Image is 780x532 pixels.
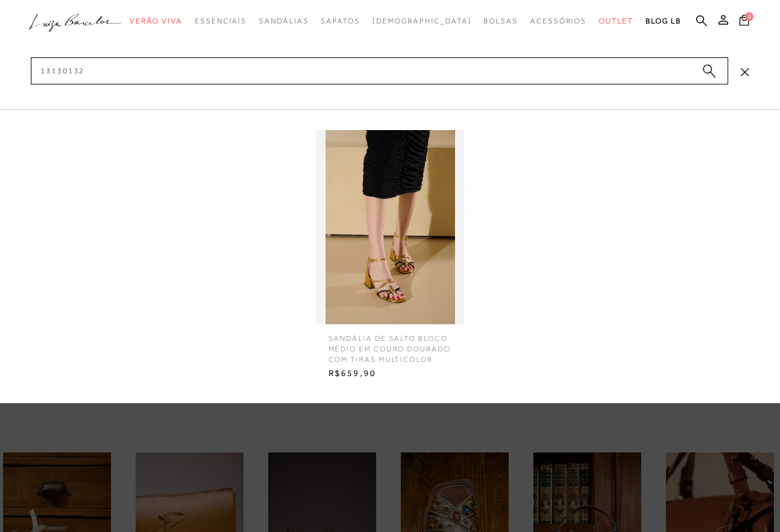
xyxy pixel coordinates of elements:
[599,17,633,25] span: Outlet
[646,10,681,33] a: BLOG LB
[319,364,461,383] span: R$659,90
[313,130,467,383] a: SANDÁLIA DE SALTO BLOCO MÉDIO EM COURO DOURADO COM TIRAS MULTICOLOR SANDÁLIA DE SALTO BLOCO MÉDIO...
[530,10,586,33] a: noSubCategoriesText
[321,10,359,33] a: noSubCategoriesText
[483,10,518,33] a: noSubCategoriesText
[319,324,461,364] span: SANDÁLIA DE SALTO BLOCO MÉDIO EM COURO DOURADO COM TIRAS MULTICOLOR
[372,17,472,25] span: [DEMOGRAPHIC_DATA]
[483,17,518,25] span: Bolsas
[530,17,586,25] span: Acessórios
[259,17,308,25] span: Sandálias
[129,17,183,25] span: Verão Viva
[321,17,359,25] span: Sapatos
[195,17,247,25] span: Essenciais
[129,10,183,33] a: noSubCategoriesText
[736,14,753,30] button: 0
[31,57,728,84] input: Buscar.
[599,10,633,33] a: noSubCategoriesText
[646,17,681,25] span: BLOG LB
[745,12,753,21] span: 0
[195,10,247,33] a: noSubCategoriesText
[316,130,464,324] img: SANDÁLIA DE SALTO BLOCO MÉDIO EM COURO DOURADO COM TIRAS MULTICOLOR
[259,10,308,33] a: noSubCategoriesText
[372,10,472,33] a: noSubCategoriesText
